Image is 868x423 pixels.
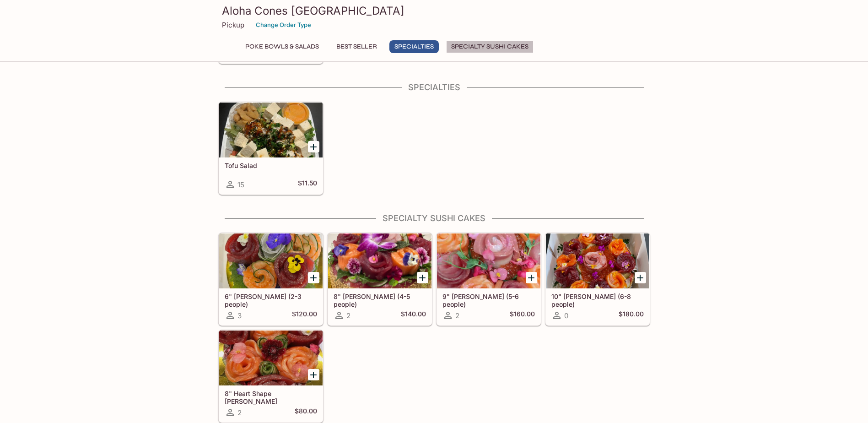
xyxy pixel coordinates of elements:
h5: 6" [PERSON_NAME] (2-3 people) [225,293,317,308]
div: Tofu Salad [219,103,323,157]
button: Add 6" Sushi Cake (2-3 people) [308,272,319,283]
h5: $160.00 [510,310,535,321]
button: Add 8" Heart Shape Sushi Cake [308,369,319,380]
h5: $120.00 [292,310,317,321]
span: 3 [237,311,242,320]
a: 8" [PERSON_NAME] (4-5 people)2$140.00 [328,233,432,325]
h3: Aloha Cones [GEOGRAPHIC_DATA] [222,4,647,18]
button: Best Seller [331,40,382,53]
h5: 9" [PERSON_NAME] (5-6 people) [442,293,535,308]
button: Add 10" Sushi Cake (6-8 people) [635,272,646,283]
span: 2 [346,311,350,320]
div: 8" Sushi Cake (4-5 people) [328,233,431,288]
a: Tofu Salad15$11.50 [219,102,323,195]
div: 10" Sushi Cake (6-8 people) [546,233,649,288]
button: Add Tofu Salad [308,141,319,152]
h5: Tofu Salad [225,162,317,169]
h4: Specialties [218,82,650,92]
h5: 8" [PERSON_NAME] (4-5 people) [334,293,426,308]
h5: $180.00 [619,310,644,321]
a: 6" [PERSON_NAME] (2-3 people)3$120.00 [219,233,323,325]
span: 0 [564,311,568,320]
span: 2 [237,408,242,417]
button: Specialties [389,40,439,53]
button: Add 8" Sushi Cake (4-5 people) [417,272,428,283]
button: Poke Bowls & Salads [240,40,324,53]
a: 10" [PERSON_NAME] (6-8 people)0$180.00 [545,233,650,325]
button: Change Order Type [252,18,315,32]
div: 9" Sushi Cake (5-6 people) [437,233,540,288]
a: 8" Heart Shape [PERSON_NAME]2$80.00 [219,330,323,423]
p: Pickup [222,21,244,29]
h5: $80.00 [295,407,317,418]
h5: $11.50 [298,179,317,190]
h4: Specialty Sushi Cakes [218,213,650,223]
button: Add 9" Sushi Cake (5-6 people) [526,272,537,283]
button: Specialty Sushi Cakes [446,40,534,53]
div: 6" Sushi Cake (2-3 people) [219,233,323,288]
span: 15 [237,180,244,189]
a: 9" [PERSON_NAME] (5-6 people)2$160.00 [437,233,541,325]
h5: 10" [PERSON_NAME] (6-8 people) [551,293,644,308]
h5: 8" Heart Shape [PERSON_NAME] [225,390,317,405]
h5: $140.00 [401,310,426,321]
div: 8" Heart Shape Sushi Cake [219,331,323,385]
span: 2 [455,311,459,320]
